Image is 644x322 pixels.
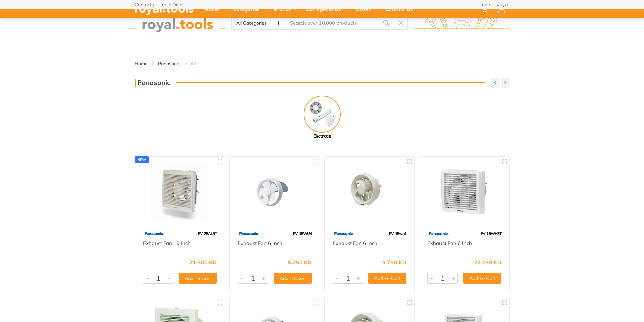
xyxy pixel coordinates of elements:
[291,96,353,140] a: Electricals
[238,228,260,240] img: 79.webp
[129,14,226,32] img: royal.tools Logo
[368,273,406,284] button: Add To Cart
[425,163,503,221] img: Royal Tools - Exhaust Fan 6 Inch
[474,259,501,265] div: 22.250 KD
[135,156,149,163] div: new
[427,228,449,240] img: 79.webp
[479,2,491,7] a: Login
[413,14,510,32] img: royal.tools Logo
[135,60,510,67] nav: breadcrumb
[333,240,377,246] a: Exhaust Fan 6 Inch
[497,2,510,7] a: العربية
[143,228,165,240] img: 79.webp
[135,2,154,7] a: Contacts
[382,259,406,265] div: 9.750 KD
[293,231,312,236] span: FV-15WU4
[135,60,148,67] a: Home
[179,273,217,284] button: Add To Cart
[291,133,353,140] div: Electricals
[481,231,501,236] span: FV-15WH3T
[288,259,312,265] div: 8.750 KD
[389,231,406,236] span: FV-15wa1
[463,273,501,284] button: Add To Cart
[274,273,312,284] button: Add To Cart
[141,163,219,221] img: Royal Tools - Exhaust Fan 10 Inch
[189,259,217,265] div: 21.500 KD
[304,96,341,133] img: Royal - Electricals
[331,163,409,221] img: Royal Tools - Exhaust Fan 6 Inch
[135,79,170,87] h3: Panasonic
[160,2,185,7] a: Track Order
[143,240,191,246] a: Exhaust Fan 10 Inch
[190,60,206,67] li: All
[236,163,314,221] img: Royal Tools - Exhaust Fan 6 Inch
[198,231,217,236] span: FV-25AL9T
[333,228,355,240] img: 79.webp
[238,240,282,246] a: Exhaust Fan 6 Inch
[232,17,285,29] select: Category
[427,240,472,246] a: Exhaust Fan 6 Inch
[158,60,180,67] a: Panasonic
[284,16,379,30] input: Site search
